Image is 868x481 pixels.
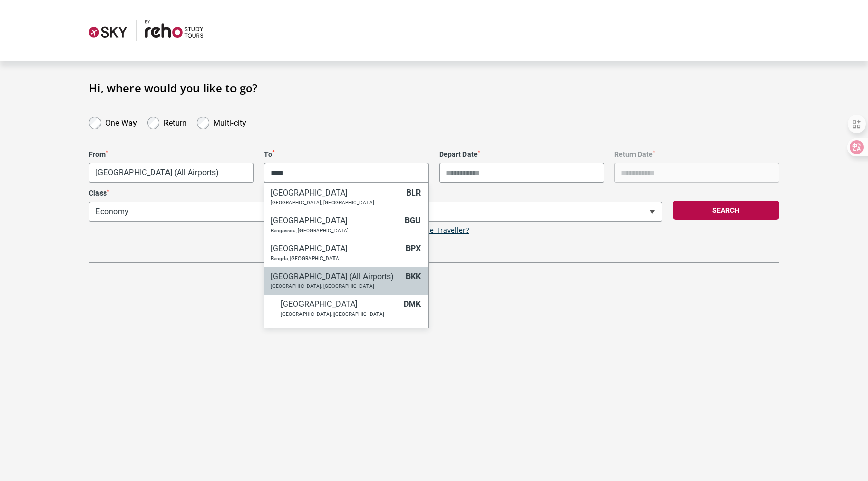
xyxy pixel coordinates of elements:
span: BPX [406,244,421,253]
p: [GEOGRAPHIC_DATA], [GEOGRAPHIC_DATA] [271,200,401,206]
label: One Way [105,116,137,128]
span: Melbourne, Australia [89,163,253,182]
span: City or Airport [264,163,429,183]
input: Search [264,163,428,183]
span: DMK [404,299,421,309]
label: Class [89,189,371,198]
span: 1 Adult [381,202,662,221]
label: Return [163,116,187,128]
h1: Hi, where would you like to go? [89,81,779,94]
p: Bangda, [GEOGRAPHIC_DATA] [271,255,400,262]
span: BKK [406,327,421,337]
span: 1 Adult [381,202,662,222]
h6: [GEOGRAPHIC_DATA] [271,216,399,226]
h6: [GEOGRAPHIC_DATA] [271,188,401,198]
p: [GEOGRAPHIC_DATA], [GEOGRAPHIC_DATA] [271,283,400,290]
label: Multi-city [213,116,246,128]
label: Depart Date [439,150,604,159]
h6: [GEOGRAPHIC_DATA] [281,327,400,337]
button: Search [673,201,779,220]
p: [GEOGRAPHIC_DATA], [GEOGRAPHIC_DATA] [281,311,398,317]
label: From [89,150,254,159]
span: Economy [89,202,370,221]
label: To [264,150,429,159]
h6: [GEOGRAPHIC_DATA] [271,244,400,253]
h6: [GEOGRAPHIC_DATA] [281,299,398,309]
span: Economy [89,202,371,222]
h6: [GEOGRAPHIC_DATA] (All Airports) [271,272,400,281]
span: Melbourne, Australia [89,163,254,183]
span: BKK [406,272,421,281]
p: Bangassou, [GEOGRAPHIC_DATA] [271,228,399,234]
span: BGU [405,216,421,226]
label: Travellers [381,189,662,198]
span: BLR [406,188,421,198]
